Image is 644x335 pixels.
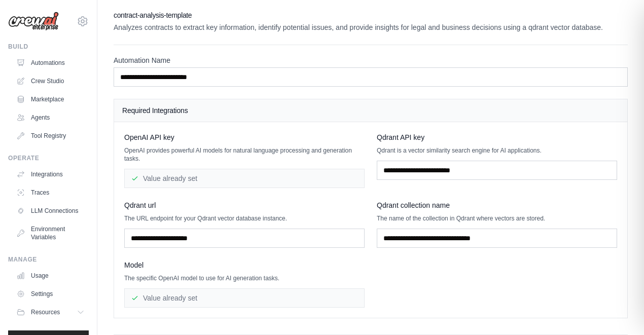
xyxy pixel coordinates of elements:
[122,105,619,116] h4: Required Integrations
[114,22,628,32] p: Analyzes contracts to extract key information, identify potential issues, and provide insights fo...
[12,73,89,89] a: Crew Studio
[12,221,89,245] a: Environment Variables
[124,260,144,270] span: Model
[12,166,89,182] a: Integrations
[377,146,617,155] p: Qdrant is a vector similarity search engine for AI applications.
[377,214,617,222] p: The name of the collection in Qdrant where vectors are stored.
[12,286,89,302] a: Settings
[124,274,365,282] p: The specific OpenAI model to use for AI generation tasks.
[12,184,89,201] a: Traces
[124,288,365,308] div: Value already set
[12,268,89,284] a: Usage
[114,55,628,65] label: Automation Name
[12,109,89,126] a: Agents
[8,154,89,162] div: Operate
[124,146,365,163] p: OpenAI provides powerful AI models for natural language processing and generation tasks.
[124,200,156,210] span: Qdrant url
[31,308,60,316] span: Resources
[8,43,89,51] div: Build
[114,10,628,20] h2: contract-analysis-template
[12,203,89,219] a: LLM Connections
[12,128,89,144] a: Tool Registry
[377,200,450,210] span: Qdrant collection name
[124,214,365,222] p: The URL endpoint for your Qdrant vector database instance.
[124,132,174,142] span: OpenAI API key
[124,169,365,188] div: Value already set
[12,304,89,320] button: Resources
[8,12,59,31] img: Logo
[8,255,89,264] div: Manage
[12,55,89,71] a: Automations
[12,91,89,107] a: Marketplace
[377,132,424,142] span: Qdrant API key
